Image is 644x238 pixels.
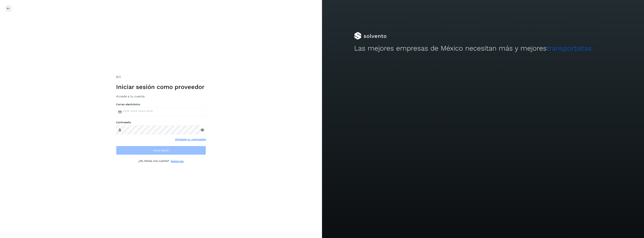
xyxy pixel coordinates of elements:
[116,95,206,98] h3: Accede a tu cuenta
[116,103,206,106] label: Correo electrónico
[547,44,592,52] span: transportistas
[175,137,206,141] a: Olvidaste tu contraseña
[138,159,169,163] p: ¿No tienes una cuenta?
[354,44,612,52] h2: Las mejores empresas de México necesitan más y mejores
[116,75,118,79] span: 2
[116,121,206,124] label: Contraseña
[171,159,184,163] a: Regístrate
[153,149,169,152] span: Inicia sesión
[116,146,206,155] button: Inicia sesión
[116,75,206,79] div: /2
[116,83,206,90] h1: Iniciar sesión como proveedor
